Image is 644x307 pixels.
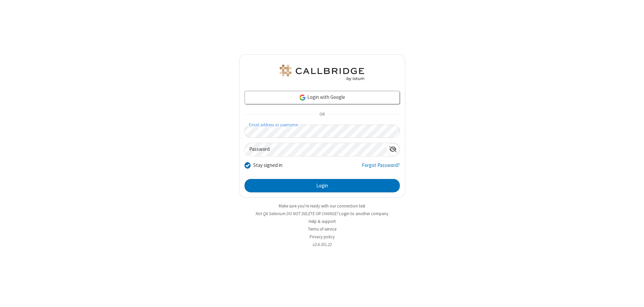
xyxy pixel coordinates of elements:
a: Terms of service [308,226,336,232]
input: Email address or username [245,125,400,138]
li: v2.6.351.22 [239,241,405,248]
img: QA Selenium DO NOT DELETE OR CHANGE [278,65,366,81]
button: Login [245,179,400,192]
input: Password [245,143,386,156]
a: Privacy policy [310,234,335,240]
a: Login with Google [245,91,400,104]
label: Stay signed in [253,162,282,169]
a: Help & support [309,219,336,224]
div: Show password [386,143,399,156]
span: OR [317,110,327,119]
li: Not QA Selenium DO NOT DELETE OR CHANGE? [239,210,405,217]
a: Forgot Password? [362,162,400,174]
button: Login to another company [339,210,388,217]
a: Make sure you're ready with our connection test [279,203,365,209]
img: google-icon.png [299,94,306,101]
